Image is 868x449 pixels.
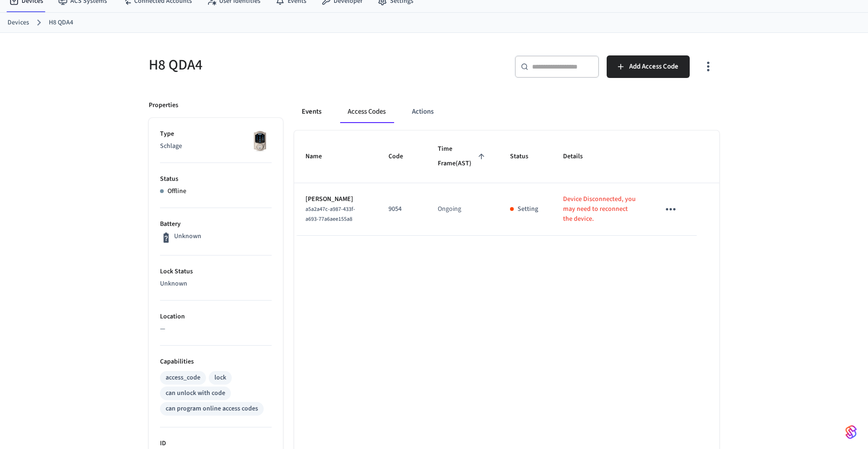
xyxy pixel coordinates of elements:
[149,55,428,75] h5: H8 QDA4
[518,204,538,214] p: Setting
[340,101,393,123] button: Access Codes
[8,18,29,28] a: Devices
[160,439,272,449] p: ID
[426,183,499,236] td: Ongoing
[160,279,272,289] p: Unknown
[166,373,200,383] div: access_code
[563,194,637,224] p: Device Disconnected, you may need to reconnect the device.
[160,141,272,151] p: Schlage
[294,101,719,123] div: ant example
[629,61,678,73] span: Add Access Code
[510,149,541,164] span: Status
[160,324,272,334] p: —
[305,149,334,164] span: Name
[168,186,186,196] p: Offline
[160,267,272,277] p: Lock Status
[305,205,355,223] span: a5a2a47c-a987-433f-a693-77a6aee155a8
[160,357,272,367] p: Capabilities
[607,55,690,78] button: Add Access Code
[214,373,226,383] div: lock
[388,204,415,214] p: 9054
[248,129,272,153] img: Schlage Sense Smart Deadbolt with Camelot Trim, Front
[166,404,258,414] div: can program online access codes
[160,174,272,184] p: Status
[160,129,272,139] p: Type
[438,142,488,171] span: Time Frame(AST)
[160,312,272,322] p: Location
[563,149,595,164] span: Details
[166,388,225,398] div: can unlock with code
[160,219,272,229] p: Battery
[404,101,441,123] button: Actions
[174,232,201,241] p: Unknown
[49,18,73,28] a: H8 QDA4
[294,101,329,123] button: Events
[845,425,857,440] img: SeamLogoGradient.69752ec5.svg
[149,101,178,110] p: Properties
[305,194,366,204] p: [PERSON_NAME]
[388,149,415,164] span: Code
[294,131,719,236] table: sticky table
